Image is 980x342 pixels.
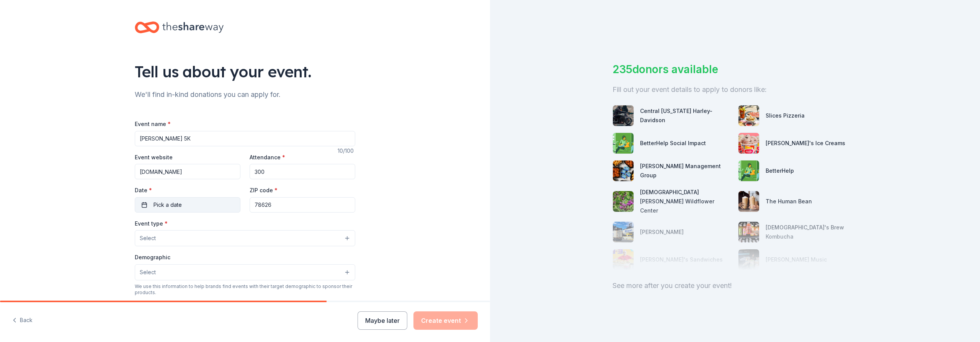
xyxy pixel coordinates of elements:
[358,311,407,330] button: Maybe later
[135,187,240,194] label: Date
[612,83,857,96] div: Fill out your event details to apply to donors like:
[738,160,759,181] img: photo for BetterHelp
[738,133,759,154] img: photo for Amy's Ice Creams
[612,61,857,77] div: 235 donors available
[640,162,732,180] div: [PERSON_NAME] Management Group
[640,139,706,148] div: BetterHelp Social Impact
[613,105,634,126] img: photo for Central Texas Harley-Davidson
[135,254,170,261] label: Demographic
[612,280,857,292] div: See more after you create your event!
[135,88,355,101] div: We'll find in-kind donations you can apply for.
[250,197,355,213] input: 12345 (U.S. only)
[135,264,355,280] button: Select
[12,313,33,329] button: Back
[135,220,168,227] label: Event type
[766,166,794,175] div: BetterHelp
[613,191,634,212] img: photo for Lady Bird Johnson Wildflower Center
[738,105,759,126] img: photo for Slices Pizzeria
[250,154,285,161] label: Attendance
[135,164,240,179] input: https://www...
[135,61,355,82] div: Tell us about your event.
[613,160,634,181] img: photo for Avants Management Group
[140,268,156,277] span: Select
[135,283,355,296] div: We use this information to help brands find events with their target demographic to sponsor their...
[135,154,173,161] label: Event website
[738,191,759,212] img: photo for The Human Bean
[154,200,182,209] span: Pick a date
[766,111,805,120] div: Slices Pizzeria
[766,139,845,148] div: [PERSON_NAME]'s Ice Creams
[135,131,355,146] input: Spring Fundraiser
[338,146,355,155] div: 10 /100
[640,188,732,215] div: [DEMOGRAPHIC_DATA][PERSON_NAME] Wildflower Center
[250,187,278,194] label: ZIP code
[613,133,634,154] img: photo for BetterHelp Social Impact
[140,234,156,243] span: Select
[250,164,355,179] input: 20
[640,106,732,125] div: Central [US_STATE] Harley-Davidson
[135,230,355,246] button: Select
[135,197,240,213] button: Pick a date
[135,120,171,128] label: Event name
